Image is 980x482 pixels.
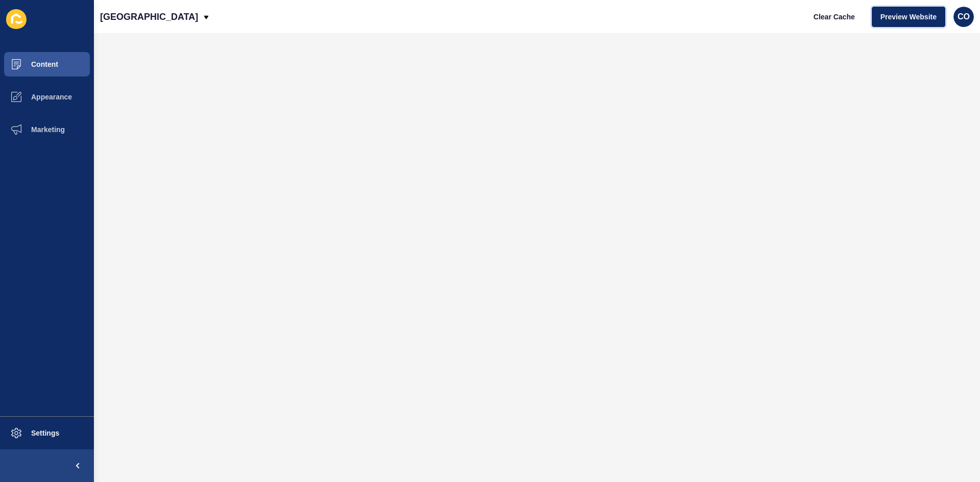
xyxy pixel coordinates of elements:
span: CO [958,12,970,22]
button: Preview Website [872,7,945,27]
span: Preview Website [880,12,937,22]
button: Clear Cache [805,7,864,27]
span: Clear Cache [814,12,855,22]
p: [GEOGRAPHIC_DATA] [100,4,198,30]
